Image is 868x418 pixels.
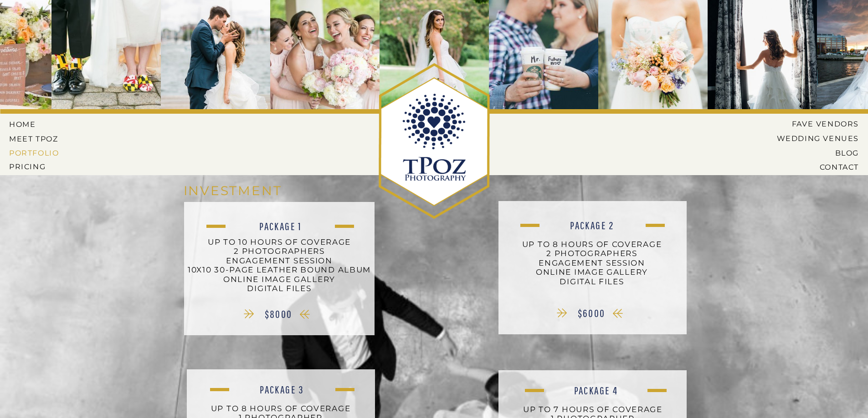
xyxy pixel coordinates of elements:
[9,149,61,157] a: PORTFOLIO
[9,120,50,128] a: HOME
[184,183,308,200] h1: INVESTMENT
[186,237,373,305] p: UP TO 10 HOURS OF COVERAGE 2 PHOTOGRAPHERS ENGAGEMENT SESSION 10X10 30-PAGE LEATHER BOUND ALBUM O...
[9,135,59,143] a: MEET tPoz
[520,385,673,396] h2: PackAgE 4
[784,120,859,128] a: Fave Vendors
[500,240,684,298] p: up to 8 hours of coverage 2 photographers engagement session online image gallery digital files
[787,163,859,171] a: CONTACT
[564,307,619,327] nav: $6000
[516,220,669,231] h2: Package 2
[251,308,306,328] nav: $8000
[763,134,859,142] a: Wedding Venues
[9,162,61,171] a: Pricing
[770,149,859,157] a: BLOG
[205,221,357,232] h2: Package 1
[206,384,359,395] h2: Package 3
